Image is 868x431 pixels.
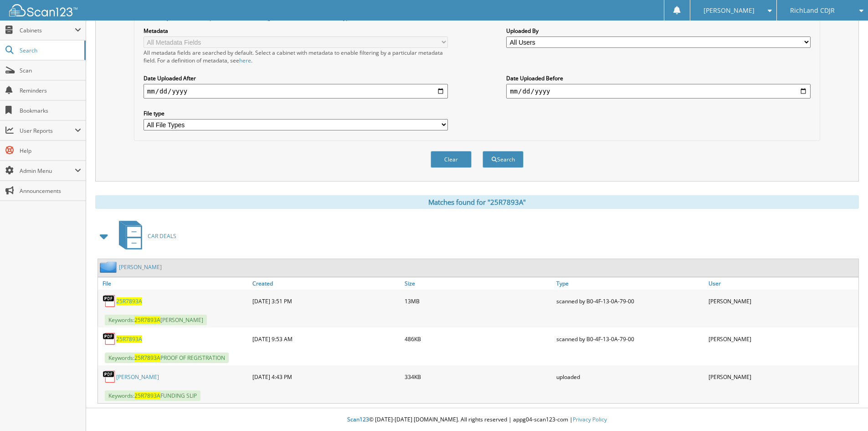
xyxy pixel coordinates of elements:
[95,195,859,209] div: Matches found for "25R7893A"
[113,218,176,254] a: CAR DEALS
[506,84,811,99] input: end
[431,151,472,168] button: Clear
[402,368,555,386] div: 334KB
[20,147,81,155] span: Help
[706,277,858,290] a: User
[250,277,402,290] a: Created
[144,27,448,35] label: Metadata
[100,261,119,273] img: folder2.png
[144,49,448,64] div: All metadata fields are searched by default. Select a cabinet with metadata to enable filtering b...
[554,368,706,386] div: uploaded
[103,332,116,346] img: PDF.png
[103,294,116,308] img: PDF.png
[554,292,706,310] div: scanned by B0-4F-13-0A-79-00
[250,330,402,348] div: [DATE] 9:53 AM
[116,335,142,343] a: 25R7893A
[790,8,835,13] span: RichLand CDJR
[573,415,607,423] a: Privacy Policy
[134,316,160,324] span: 25R7893A
[704,8,755,13] span: [PERSON_NAME]
[105,390,200,401] span: Keywords: FUNDING SLIP
[144,74,448,82] label: Date Uploaded After
[144,84,448,99] input: start
[20,67,81,74] span: Scan
[116,373,159,381] a: [PERSON_NAME]
[250,292,402,310] div: [DATE] 3:51 PM
[103,370,116,384] img: PDF.png
[402,330,555,348] div: 486KB
[506,74,811,82] label: Date Uploaded Before
[105,315,207,325] span: Keywords: [PERSON_NAME]
[822,387,868,431] iframe: Chat Widget
[105,353,229,363] span: Keywords: PROOF OF REGISTRATION
[554,330,706,348] div: scanned by B0-4F-13-0A-79-00
[20,47,80,54] span: Search
[347,415,369,423] span: Scan123
[554,277,706,290] a: Type
[706,292,858,310] div: [PERSON_NAME]
[9,4,77,16] img: scan123-logo-white.svg
[706,330,858,348] div: [PERSON_NAME]
[483,151,524,168] button: Search
[402,292,555,310] div: 13MB
[20,127,75,135] span: User Reports
[144,109,448,117] label: File type
[134,354,160,362] span: 25R7893A
[134,392,160,400] span: 25R7893A
[20,187,81,195] span: Announcements
[402,277,555,290] a: Size
[250,368,402,386] div: [DATE] 4:43 PM
[98,277,250,290] a: File
[116,297,142,305] a: 25R7893A
[20,167,75,175] span: Admin Menu
[86,409,868,431] div: © [DATE]-[DATE] [DOMAIN_NAME]. All rights reserved | appg04-scan123-com |
[148,232,176,240] span: CAR DEALS
[706,368,858,386] div: [PERSON_NAME]
[20,107,81,114] span: Bookmarks
[239,57,251,64] a: here
[506,27,811,35] label: Uploaded By
[20,87,81,94] span: Reminders
[119,263,162,271] a: [PERSON_NAME]
[20,26,75,34] span: Cabinets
